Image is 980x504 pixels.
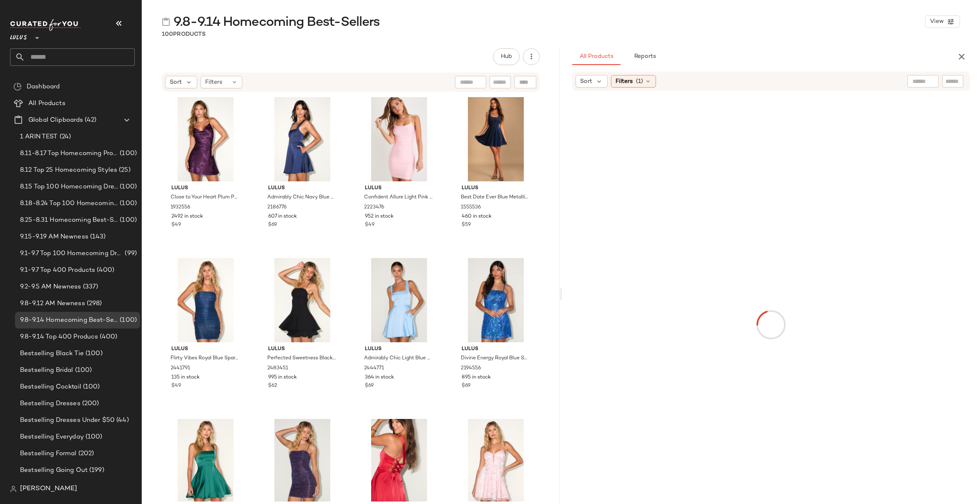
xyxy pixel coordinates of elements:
span: 2492 in stock [171,213,203,221]
span: Bestselling Black Tie [20,349,84,359]
span: $69 [268,221,277,229]
span: (1) [636,77,643,86]
span: Bestselling Dresses Under $50 [20,416,115,425]
span: [PERSON_NAME] [20,484,77,494]
span: Hub [500,53,512,60]
span: $49 [171,221,181,229]
span: (200) [80,399,99,409]
span: Admirably Chic Light Blue Satin Lace-Up Mini Dress with Pockets [364,355,432,362]
span: (337) [81,282,98,292]
span: (100) [118,182,137,192]
span: Best Date Ever Blue Metallic Skater Mini Dress [461,194,529,201]
span: 9.15-9.19 AM Newness [20,232,88,242]
span: 2223476 [364,204,384,211]
span: 2444771 [364,365,384,372]
span: $59 [462,221,471,229]
span: (100) [81,382,100,392]
div: Products [162,30,206,39]
span: (202) [77,449,94,459]
span: Lulus [462,346,530,353]
span: Lulus [365,185,433,192]
img: 2441791_2_02_front_Retakes_2025-07-25.jpg [165,258,246,342]
span: (400) [95,266,114,275]
span: 9.8-9.14 Homecoming Best-Sellers [173,14,379,31]
span: 9.2-9.5 AM Newness [20,282,81,292]
span: Lulus [268,346,337,353]
span: (99) [123,249,137,258]
span: $69 [365,382,374,390]
span: Reports [633,53,656,60]
img: 2483451_2_02_front_Retakes_2025-07-28.jpg [261,258,343,342]
span: $49 [171,382,181,390]
span: Perfected Sweetness Black Pleated Tiered Mini Dress [267,355,336,362]
span: 2483451 [267,365,288,372]
img: 2723491_02_front_2025-08-21.jpg [455,419,537,503]
span: 1932556 [171,204,190,211]
span: Bestselling Cocktail [20,382,81,392]
span: Global Clipboards [28,115,83,125]
span: Bestselling Everyday [20,432,84,442]
span: Lulus [171,185,240,192]
span: (24) [58,132,71,142]
img: 2194556_2_02_front_Retakes_2025-07-29.jpg [455,258,537,342]
span: $49 [365,221,374,229]
span: (100) [118,316,137,325]
button: Hub [493,48,520,65]
span: 8.18-8.24 Top 100 Homecoming Dresses [20,199,118,208]
span: 9.1-9.7 Top 100 Homecoming Dresses [20,249,123,258]
span: (100) [118,216,137,225]
span: 895 in stock [462,374,491,381]
img: 1932556_2_02_front_Retakes_2025-08-28.jpg [165,97,246,181]
span: Admirably Chic Navy Blue Satin Lace-Up Mini Dress With Pockets [267,194,336,201]
button: View [925,15,960,28]
img: cfy_white_logo.C9jOOHJF.svg [10,19,81,31]
span: Divine Energy Royal Blue Sequin Lace-Up A-line Mini Dress [461,355,529,362]
span: 607 in stock [268,213,297,221]
span: (25) [117,165,131,175]
span: All Products [28,99,65,108]
img: 12944301_2223476.jpg [358,97,440,181]
span: 9.8-9.14 Top 400 Producs [20,332,98,342]
span: Flirty Vibes Royal Blue Sparkly Ruched Bodycon Mini Dress [171,355,239,362]
span: 1555536 [461,204,481,211]
img: svg%3e [10,486,17,492]
span: Dashboard [27,82,60,92]
span: 8.11-8.17 Top Homecoming Product [20,149,118,158]
span: 8.25-8.31 Homecoming Best-Sellers [20,216,118,225]
span: Lulus [268,185,337,192]
img: 7586741_1555536.jpg [455,97,537,181]
span: (298) [85,299,102,308]
span: 9.8-9.14 Homecoming Best-Sellers [20,316,118,325]
span: (100) [118,199,137,208]
span: 9.1-9.7 Top 400 Products [20,266,95,275]
span: Sort [580,77,592,86]
span: (400) [98,332,117,342]
span: (199) [88,466,104,475]
span: 995 in stock [268,374,297,381]
span: View [930,18,944,25]
span: 952 in stock [365,213,394,221]
span: 9.8-9.12 AM Newness [20,299,85,308]
img: 1554756_2_02_front_Retakes_2025-07-23.jpg [261,419,343,503]
span: 100 [162,31,173,38]
span: Lulus [171,346,240,353]
span: 2194556 [461,365,481,372]
span: Bestselling Dresses [20,399,80,409]
span: Lulus [365,346,433,353]
span: 460 in stock [462,213,492,221]
span: Bestselling Going Out [20,466,88,475]
span: 2186776 [267,204,286,211]
span: Filters [205,78,222,87]
span: Sort [170,78,182,87]
span: (100) [84,349,103,359]
span: Bestselling Bridal [20,366,73,375]
img: 2186776_2_02_front_Retakes_2025-07-29.jpg [261,97,343,181]
span: Bestselling Formal [20,449,77,459]
span: (143) [88,232,106,242]
span: 1 ARIN TEST [20,132,58,142]
span: 8.12 Top 25 Homecoming Styles [20,165,117,175]
span: (100) [73,366,92,375]
span: Lulus [462,185,530,192]
span: Filters [616,77,633,86]
img: svg%3e [13,83,22,91]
